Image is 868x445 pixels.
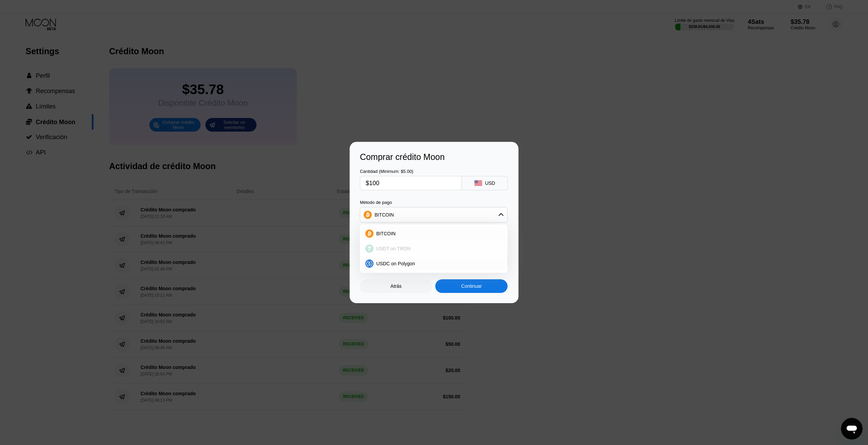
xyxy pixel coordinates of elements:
[362,227,505,240] div: BITCOIN
[360,152,508,162] div: Comprar crédito Moon
[391,283,402,289] div: Atrás
[374,212,394,218] div: BITCOIN
[841,418,863,440] iframe: Botón para iniciar la ventana de mensajería
[360,208,507,222] div: BITCOIN
[366,176,456,190] input: $0.00
[376,261,415,266] span: USDC on Polygon
[360,169,462,174] div: Cantidad (Minimum: $5.00)
[461,283,482,289] div: Continuar
[376,246,411,251] span: USDT on TRON
[360,279,432,293] div: Atrás
[362,242,505,255] div: USDT on TRON
[376,231,396,236] span: BITCOIN
[485,180,495,186] div: USD
[362,257,505,270] div: USDC on Polygon
[435,279,507,293] div: Continuar
[360,200,507,205] div: Método de pago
